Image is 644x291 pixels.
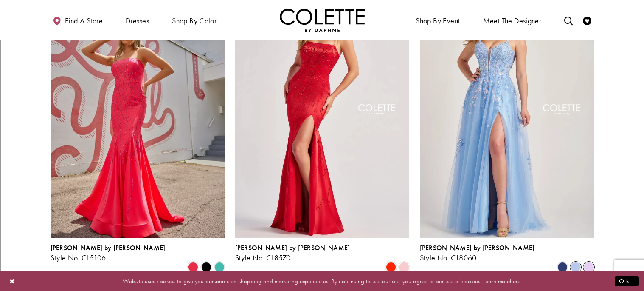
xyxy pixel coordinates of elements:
[65,17,103,25] span: Find a store
[3,34,641,42] div: Options
[3,57,641,65] div: Move To ...
[483,17,542,25] span: Meet the designer
[5,274,20,288] button: Close Dialog
[481,9,544,32] a: Meet the designer
[126,17,149,25] span: Dresses
[581,9,593,32] a: Check Wishlist
[3,49,641,57] div: Rename
[562,9,575,32] a: Toggle search
[280,9,365,32] img: Colette by Daphne
[510,277,520,285] a: here
[3,26,641,34] div: Delete
[3,42,641,49] div: Sign out
[51,9,105,32] a: Find a store
[416,17,460,25] span: Shop By Event
[3,11,641,19] div: Sort New > Old
[3,19,641,26] div: Move To ...
[413,9,462,32] span: Shop By Event
[172,17,217,25] span: Shop by color
[170,9,219,32] span: Shop by color
[280,9,365,32] a: Visit Home Page
[3,3,641,11] div: Sort A > Z
[61,275,583,287] p: Website uses cookies to give you personalized shopping and marketing experiences. By continuing t...
[124,9,151,32] span: Dresses
[615,276,639,286] button: Submit Dialog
